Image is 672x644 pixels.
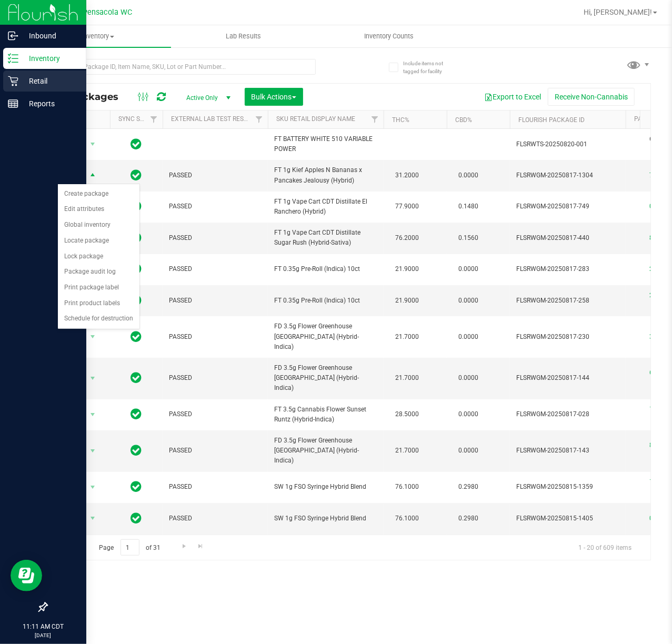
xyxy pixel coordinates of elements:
span: FLSRWGM-20250817-028 [516,409,619,419]
span: In Sync [131,479,142,494]
span: FT 1g Kief Apples N Bananas x Pancakes Jealousy (Hybrid) [274,165,377,185]
span: 76.1000 [390,479,424,495]
span: PASSED [169,446,262,456]
span: 76.2000 [390,230,424,246]
p: Inventory [18,52,82,65]
p: Reports [18,97,82,110]
span: 31.2000 [390,168,424,183]
span: FLSRWGM-20250817-143 [516,446,619,456]
span: Inventory Counts [350,32,428,41]
input: Search Package ID, Item Name, SKU, Lot or Part Number... [46,59,316,75]
a: Sync Status [118,115,159,123]
a: Sku Retail Display Name [276,115,355,123]
inline-svg: Reports [8,98,18,109]
span: Include items not tagged for facility [403,59,456,75]
span: 0.1560 [453,230,484,246]
span: 21.9000 [390,293,424,308]
span: 0.0000 [453,261,484,277]
span: 77.9000 [390,199,424,214]
span: SW 1g FSO Syringe Hybrid Blend [274,482,377,492]
a: Filter [366,110,384,128]
a: Go to the last page [193,539,208,554]
span: 76.1000 [390,511,424,526]
span: In Sync [131,329,142,344]
span: FLSRWGM-20250815-1359 [516,482,619,492]
span: select [86,511,99,526]
span: PASSED [169,482,262,492]
span: PASSED [169,264,262,274]
span: FT 3.5g Cannabis Flower Sunset Runtz (Hybrid-Indica) [274,405,377,425]
span: Hi, [PERSON_NAME]! [584,8,652,16]
span: PASSED [169,514,262,524]
span: SW 1g FSO Syringe Hybrid Blend [274,514,377,524]
li: Package audit log [58,264,139,280]
span: FLSRWGM-20250817-440 [516,233,619,243]
span: FT 1g Vape Cart CDT Distillate Sugar Rush (Hybrid-Sativa) [274,228,377,248]
span: FD 3.5g Flower Greenhouse [GEOGRAPHIC_DATA] (Hybrid-Indica) [274,436,377,466]
span: FT BATTERY WHITE 510 VARIABLE POWER [274,134,377,154]
span: Inventory [25,32,171,41]
span: FLSRWGM-20250817-144 [516,373,619,383]
span: PASSED [169,202,262,212]
span: 21.7000 [390,329,424,345]
span: select [86,407,99,422]
a: Filter [145,110,163,128]
span: In Sync [131,443,142,458]
span: 0.0000 [453,407,484,422]
span: select [86,480,99,495]
span: In Sync [131,511,142,526]
span: PASSED [169,233,262,243]
a: Filter [250,110,268,128]
span: select [86,168,99,183]
span: 0.0000 [453,329,484,345]
span: FD 3.5g Flower Greenhouse [GEOGRAPHIC_DATA] (Hybrid-Indica) [274,363,377,394]
a: CBD% [455,116,472,124]
li: Create package [58,186,139,202]
span: select [86,371,99,386]
a: Inventory [25,25,171,47]
button: Receive Non-Cannabis [548,88,635,106]
p: [DATE] [5,631,82,639]
span: In Sync [131,168,142,183]
span: Pensacola WC [83,8,132,17]
span: 0.0000 [453,293,484,308]
span: 0.2980 [453,511,484,526]
p: Retail [18,75,82,87]
p: 11:11 AM CDT [5,622,82,631]
span: FD 3.5g Flower Greenhouse [GEOGRAPHIC_DATA] (Hybrid-Indica) [274,321,377,352]
li: Lock package [58,249,139,265]
span: FT 1g Vape Cart CDT Distillate El Ranchero (Hybrid) [274,197,377,217]
p: Inbound [18,29,82,42]
span: 28.5000 [390,407,424,422]
a: External Lab Test Result [171,115,254,123]
button: Export to Excel [477,88,548,106]
span: PASSED [169,332,262,342]
a: Lab Results [171,25,317,47]
span: In Sync [131,407,142,421]
span: FLSRWGM-20250817-1304 [516,170,619,180]
inline-svg: Inbound [8,31,18,41]
span: FLSRWGM-20250815-1405 [516,514,619,524]
span: 1 - 20 of 609 items [570,539,640,555]
span: 0.0000 [453,370,484,386]
span: 21.7000 [390,443,424,458]
li: Print product labels [58,296,139,311]
span: FT 0.35g Pre-Roll (Indica) 10ct [274,264,377,274]
span: 0.2980 [453,479,484,495]
a: Inventory Counts [316,25,462,47]
a: THC% [392,116,409,124]
li: Locate package [58,233,139,249]
inline-svg: Inventory [8,53,18,64]
a: Flourish Package ID [518,116,585,124]
span: FLSRWTS-20250820-001 [516,139,619,149]
span: PASSED [169,170,262,180]
span: All Packages [55,91,129,103]
span: In Sync [131,370,142,385]
input: 1 [121,539,139,556]
span: PASSED [169,296,262,306]
span: FLSRWGM-20250817-283 [516,264,619,274]
li: Edit attributes [58,202,139,217]
inline-svg: Retail [8,76,18,86]
span: 0.0000 [453,443,484,458]
li: Print package label [58,280,139,296]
